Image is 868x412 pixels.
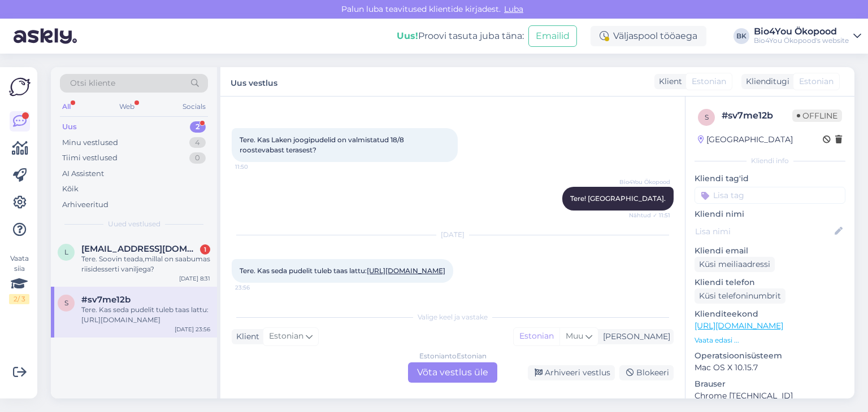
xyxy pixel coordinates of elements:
div: Vaata siia [9,253,29,304]
div: Klient [654,76,682,87]
span: Tere. Kas Laken joogipudelid on valmistatud 18/8 roostevabast terasest? [240,135,406,154]
a: [URL][DOMAIN_NAME] [695,321,783,331]
div: Bio4You Ökopood [754,27,849,36]
span: #sv7me12b [81,295,131,305]
p: Chrome [TECHNICAL_ID] [695,390,845,402]
div: Kõik [62,183,79,195]
span: Estonian [269,330,303,343]
span: Estonian [692,76,726,87]
input: Lisa tag [695,187,845,204]
span: 23:56 [235,283,277,292]
div: Blokeeri [619,365,674,380]
div: Tere. Kas seda pudelit tuleb taas lattu: [URL][DOMAIN_NAME] [81,305,210,325]
p: Vaata edasi ... [695,335,845,345]
span: s [705,113,709,121]
div: 4 [189,137,206,148]
div: 2 [190,121,206,133]
span: Bio4You Ökopood [619,178,670,186]
p: Kliendi tag'id [695,173,845,185]
div: Web [117,99,137,114]
div: Tiimi vestlused [62,152,118,164]
div: Klient [232,331,259,343]
span: Offline [792,109,842,122]
div: Proovi tasuta juba täna: [397,29,524,43]
p: Operatsioonisüsteem [695,350,845,362]
input: Lisa nimi [695,225,832,238]
div: 0 [189,152,206,164]
button: Emailid [528,25,577,47]
b: Uus! [397,30,418,41]
span: l [64,248,68,256]
span: Estonian [799,76,834,87]
div: BK [734,28,749,44]
div: [PERSON_NAME] [598,331,670,343]
span: s [64,299,68,307]
div: [DATE] 8:31 [179,274,210,283]
div: Socials [180,99,208,114]
div: Kliendi info [695,156,845,166]
p: Brauser [695,378,845,390]
span: 11:50 [235,163,277,171]
a: Bio4You ÖkopoodBio4You Ökopood's website [754,27,861,45]
span: Tere. Kas seda pudelit tuleb taas lattu: [240,266,445,275]
div: Valige keel ja vastake [232,312,674,322]
div: Küsi meiliaadressi [695,257,775,272]
div: Estonian [514,328,559,345]
span: Luba [501,4,527,14]
label: Uus vestlus [231,74,277,89]
span: Uued vestlused [108,219,160,229]
div: # sv7me12b [722,109,792,122]
p: Klienditeekond [695,308,845,320]
div: Väljaspool tööaega [591,26,706,46]
div: 2 / 3 [9,294,29,304]
a: [URL][DOMAIN_NAME] [367,266,445,275]
div: AI Assistent [62,168,104,179]
p: Kliendi nimi [695,208,845,220]
div: Uus [62,121,77,133]
div: [GEOGRAPHIC_DATA] [698,134,793,146]
p: Kliendi email [695,245,845,257]
img: Askly Logo [9,76,31,98]
span: Muu [566,331,583,341]
span: leelonaaber@gmail.com [81,244,199,254]
p: Mac OS X 10.15.7 [695,362,845,374]
div: Tere. Soovin teada,millal on saabumas riisidesserti vaniljega? [81,254,210,274]
div: Võta vestlus üle [408,362,497,383]
p: Kliendi telefon [695,277,845,288]
div: All [60,99,73,114]
div: Klienditugi [741,76,789,87]
div: Minu vestlused [62,137,118,148]
span: Nähtud ✓ 11:51 [628,211,670,220]
div: Arhiveeritud [62,199,108,211]
div: Arhiveeri vestlus [528,365,615,380]
span: Otsi kliente [70,77,115,89]
div: Küsi telefoninumbrit [695,288,785,304]
div: Estonian to Estonian [419,351,487,361]
div: Bio4You Ökopood's website [754,36,849,45]
span: Tere! [GEOGRAPHIC_DATA]. [570,194,666,203]
div: 1 [200,244,210,255]
div: [DATE] [232,230,674,240]
div: [DATE] 23:56 [175,325,210,334]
